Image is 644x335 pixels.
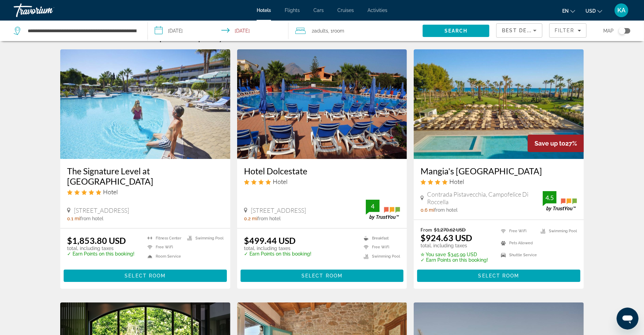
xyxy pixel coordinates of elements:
a: Hotel Dolcestate [244,166,400,176]
span: Room [333,28,344,34]
li: Free WiFi [360,245,400,250]
a: Activities [368,8,387,13]
span: 0.6 mi [421,207,434,213]
span: Filter [555,28,574,33]
span: Search [445,28,468,34]
span: 0.2 mi [244,216,257,221]
ins: $1,853.80 USD [67,235,126,246]
li: Fitness Center [144,235,184,241]
a: Cars [313,8,324,13]
span: from hotel [434,207,458,213]
p: total, including taxes [67,246,134,251]
button: User Menu [613,3,630,17]
button: Change currency [585,6,602,16]
span: en [562,8,569,14]
div: 27% [528,135,584,152]
div: 4 star Hotel [421,178,577,185]
span: Adults [314,28,328,34]
a: The Signature Level at [GEOGRAPHIC_DATA] [67,166,223,186]
li: Swimming Pool [537,227,577,235]
button: Search [423,25,490,37]
span: Hotel [273,178,287,185]
span: 2 [312,26,328,36]
a: Hotels [257,8,271,13]
span: 0.1 mi [67,216,80,221]
span: KA [617,7,626,14]
div: 5 star Hotel [67,188,223,196]
span: From [421,227,432,233]
span: USD [585,8,596,14]
div: 4 star Hotel [244,178,400,185]
a: Select Room [64,271,227,278]
span: Hotel [103,188,118,196]
a: Mangia's [GEOGRAPHIC_DATA] [421,166,577,176]
input: Search hotel destination [27,26,137,36]
span: ✮ You save [421,252,446,257]
span: Select Room [301,273,343,278]
span: Hotel [449,178,464,185]
span: Select Room [125,273,166,278]
del: $1,270.62 USD [434,227,466,233]
li: Free WiFi [498,227,537,235]
button: Select Room [417,270,580,282]
img: Mangia's Himera Resort [414,49,584,159]
p: ✓ Earn Points on this booking! [67,251,134,257]
mat-select: Sort by [502,26,537,35]
a: Select Room [241,271,404,278]
p: total, including taxes [244,246,311,251]
iframe: Button to launch messaging window [617,308,639,330]
li: Swimming Pool [360,253,400,259]
li: Pets Allowed [498,239,537,247]
span: , 1 [328,26,344,36]
li: Swimming Pool [184,235,223,241]
span: Save up to [534,140,565,147]
p: ✓ Earn Points on this booking! [421,257,488,263]
p: total, including taxes [421,243,488,248]
button: Select Room [241,270,404,282]
a: Select Room [417,271,580,278]
ins: $499.44 USD [244,235,296,246]
a: Cruises [337,8,354,13]
div: 4.5 [543,194,556,202]
span: Select Room [478,273,519,278]
button: Change language [562,6,575,16]
span: Contrada Pistavecchia, Campofelice Di Roccella [427,190,543,206]
li: Free WiFi [144,245,184,250]
img: Hotel Dolcestate [237,49,407,159]
button: Filters [549,23,586,38]
button: Select Room [64,270,227,282]
p: $345.99 USD [421,252,488,257]
a: Flights [285,8,300,13]
ins: $924.63 USD [421,233,472,243]
span: [STREET_ADDRESS] [251,207,306,214]
img: TrustYou guest rating badge [543,191,577,211]
img: TrustYou guest rating badge [366,200,400,220]
span: [STREET_ADDRESS] [74,207,129,214]
div: 4 [366,202,379,210]
p: ✓ Earn Points on this booking! [244,251,311,257]
span: Best Deals [502,28,538,33]
span: from hotel [257,216,281,221]
li: Room Service [144,253,184,259]
button: Toggle map [614,28,630,34]
button: Select check in and out date [148,21,289,41]
li: Breakfast [360,235,400,241]
span: from hotel [80,216,103,221]
li: Shuttle Service [498,251,537,259]
span: Map [603,26,614,36]
a: Travorium [14,1,82,19]
img: The Signature Level at Grand Palladium Sicilia Resort & Spa [60,49,230,159]
button: Travelers: 2 adults, 0 children [288,21,423,41]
